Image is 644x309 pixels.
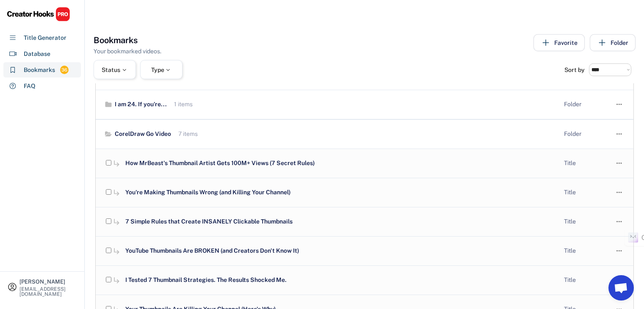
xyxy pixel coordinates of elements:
div: 7 items [176,130,198,138]
text:  [616,217,622,226]
div: Your bookmarked videos. [94,47,161,56]
div: Type [151,66,172,72]
a: Open chat [608,275,634,301]
div: I Tested 7 Thumbnail Strategies. The Results Shocked Me. [123,276,487,284]
button: subdirectory_arrow_right [113,218,121,226]
div: Title [564,218,606,226]
div: 7 Simple Rules that Create INSANELY Clickable Thumbnails [123,218,487,226]
div: Title Generator [24,33,66,42]
div: Folder [564,130,606,138]
div: Bookmarks [24,66,55,74]
button: subdirectory_arrow_right [113,276,121,284]
button:  [615,157,623,169]
div: I am 24. If you're... [113,100,167,109]
div: Title [564,159,606,168]
div: FAQ [24,82,36,91]
text:  [616,159,622,168]
button:  [615,187,623,199]
button: Folder [590,34,636,51]
button: subdirectory_arrow_right [113,159,121,168]
button: Favorite [533,34,585,51]
button:  [615,128,623,140]
button: subdirectory_arrow_right [113,247,121,255]
text:  [616,188,622,197]
div: 1 items [172,100,193,109]
div: Folder [564,100,606,109]
div: YouTube Thumbnails Are BROKEN (and Creators Don't Know It) [123,247,487,255]
div: You're Making Thumbnails Wrong (and Killing Your Channel) [123,188,487,197]
div: Database [24,50,50,58]
button: subdirectory_arrow_right [113,188,121,197]
div: 36 [60,66,69,74]
div: Sort by [564,66,585,72]
div: Title [564,247,606,255]
div: How MrBeast's Thumbnail Artist Gets 100M+ Views (7 Secret Rules) [123,159,487,168]
div: CorelDraw Go Video [113,130,171,138]
text:  [616,246,622,255]
button:  [615,99,623,110]
img: CHPRO%20Logo.svg [7,7,70,22]
h3: Bookmarks [94,34,138,46]
div: Title [564,188,606,197]
div: [PERSON_NAME] [19,279,77,284]
button:  [615,216,623,228]
div: Status [102,66,128,72]
button:  [615,245,623,257]
text:  [616,130,622,138]
text:  [616,100,622,109]
div: Title [564,276,606,284]
div: [EMAIL_ADDRESS][DOMAIN_NAME] [19,287,77,297]
button:  [615,274,623,286]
